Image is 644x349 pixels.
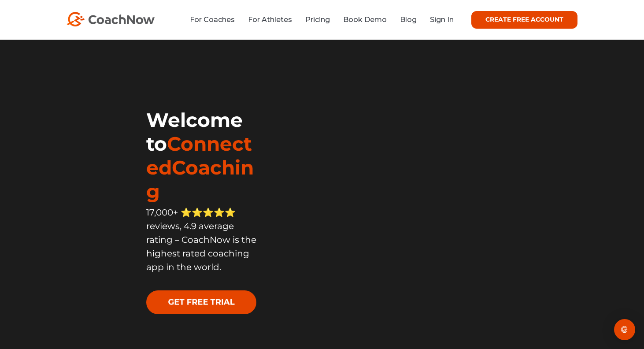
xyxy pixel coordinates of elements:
a: Sign In [430,15,454,24]
a: For Athletes [248,15,292,24]
div: Open Intercom Messenger [614,319,635,340]
a: Pricing [305,15,330,24]
a: Blog [400,15,417,24]
img: GET FREE TRIAL [146,290,256,314]
a: For Coaches [190,15,235,24]
span: 17,000+ ⭐️⭐️⭐️⭐️⭐️ reviews, 4.9 average rating – CoachNow is the highest rated coaching app in th... [146,207,256,272]
a: Book Demo [343,15,387,24]
img: CoachNow Logo [67,12,155,26]
span: ConnectedCoaching [146,132,254,203]
h1: Welcome to [146,108,259,203]
a: CREATE FREE ACCOUNT [471,11,577,29]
